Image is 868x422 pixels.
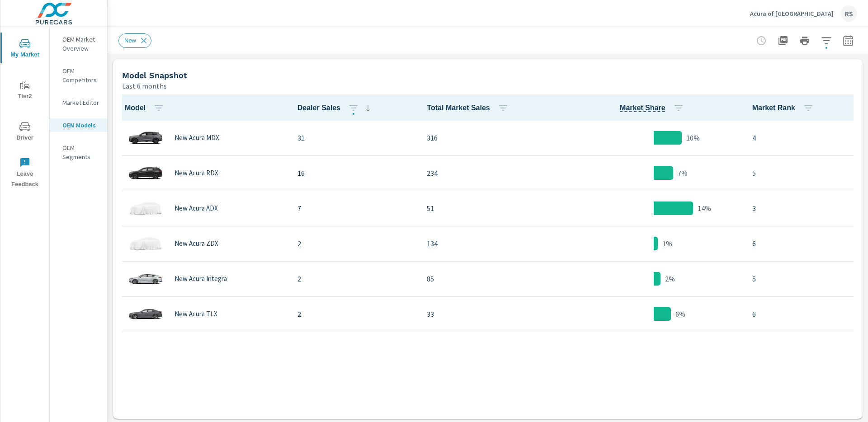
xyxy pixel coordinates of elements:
p: 7% [678,168,688,178]
button: Select Date Range [839,32,857,50]
p: 134 [427,238,555,249]
p: 2% [665,273,675,284]
p: 316 [427,132,555,143]
span: Market Rank [752,103,817,113]
p: 2 [297,238,413,249]
p: 4 [752,132,852,143]
img: glamour [127,124,164,151]
p: Last 6 months [122,80,167,91]
img: glamour [127,159,164,187]
span: Total Market Sales [427,103,512,113]
p: 7 [297,203,413,214]
div: OEM Competitors [50,64,107,87]
p: 6% [675,309,685,319]
p: OEM Segments [62,143,100,161]
span: Dealer Sales [297,103,373,113]
h5: Model Snapshot [122,70,187,80]
p: 5 [752,273,852,284]
p: New Acura Integra [175,275,227,283]
span: Model [125,103,168,113]
span: My Market [3,38,47,60]
button: "Export Report to PDF" [774,32,792,50]
div: nav menu [0,27,49,193]
p: 85 [427,273,555,284]
div: OEM Segments [50,141,107,164]
p: 33 [427,309,555,319]
span: Tier2 [3,80,47,102]
img: glamour [127,300,164,328]
p: OEM Models [62,121,100,130]
div: OEM Market Overview [50,33,107,55]
p: 3 [752,203,852,214]
p: 10% [686,132,700,143]
p: 6 [752,309,852,319]
p: 31 [297,132,413,143]
div: RS [841,5,857,22]
p: 51 [427,203,555,214]
p: 234 [427,168,555,178]
p: New Acura MDX [175,134,219,142]
p: 2 [297,309,413,319]
p: New Acura RDX [175,169,218,177]
p: New Acura TLX [175,310,217,318]
p: 5 [752,168,852,178]
p: OEM Competitors [62,66,100,84]
img: glamour [127,195,164,222]
button: Print Report [796,32,814,50]
button: Apply Filters [817,32,835,50]
img: glamour [127,265,164,292]
p: New Acura ADX [175,204,218,212]
p: 6 [752,238,852,249]
span: Model Sales / Total Market Sales. [Market = within dealer PMA (or 60 miles if no PMA is defined) ... [620,103,665,113]
p: 16 [297,168,413,178]
span: Leave Feedback [3,157,47,190]
p: New Acura ZDX [175,239,218,248]
span: Driver [3,121,47,143]
div: Market Editor [50,96,107,109]
p: Market Editor [62,98,100,107]
div: New [118,33,151,48]
div: OEM Models [50,118,107,132]
p: 2 [297,273,413,284]
span: Market Share [620,103,688,113]
p: 1% [662,238,672,249]
img: glamour [127,230,164,257]
p: Acura of [GEOGRAPHIC_DATA] [750,9,834,18]
p: 14% [698,203,711,214]
p: OEM Market Overview [62,35,100,53]
span: New [119,37,142,44]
